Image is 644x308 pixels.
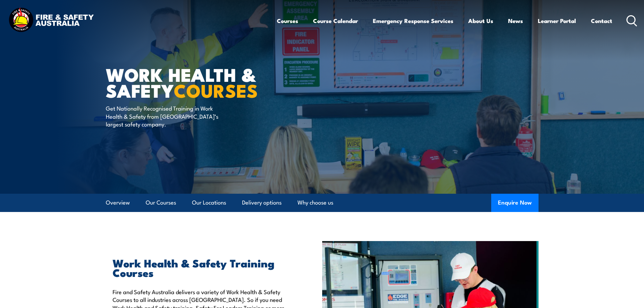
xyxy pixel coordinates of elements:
strong: COURSES [174,76,258,104]
a: Our Locations [192,194,226,212]
h1: Work Health & Safety [106,66,273,98]
a: Overview [106,194,130,212]
a: Contact [591,12,612,30]
a: Delivery options [242,194,282,212]
button: Enquire Now [491,194,539,212]
p: Get Nationally Recognised Training in Work Health & Safety from [GEOGRAPHIC_DATA]’s largest safet... [106,104,229,128]
a: Learner Portal [538,12,576,30]
a: Emergency Response Services [373,12,453,30]
h2: Work Health & Safety Training Courses [113,258,291,277]
a: Course Calendar [313,12,358,30]
a: Our Courses [146,194,176,212]
a: News [508,12,523,30]
a: Why choose us [297,194,333,212]
a: Courses [277,12,298,30]
a: About Us [468,12,493,30]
